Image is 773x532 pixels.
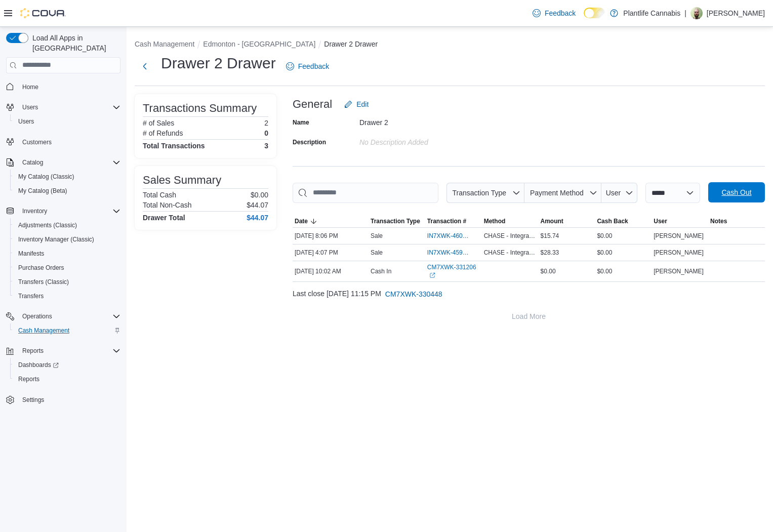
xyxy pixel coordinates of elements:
[452,189,506,197] span: Transaction Type
[264,142,268,150] h4: 3
[425,215,482,227] button: Transaction #
[595,265,652,277] div: $0.00
[20,8,66,18] img: Cova
[293,138,326,146] label: Description
[293,230,369,242] div: [DATE] 8:06 PM
[18,173,74,181] span: My Catalog (Classic)
[10,114,125,129] button: Users
[385,289,442,299] span: CM7XWK-330448
[446,183,524,203] button: Transaction Type
[10,232,125,247] button: Inventory Manager (Classic)
[22,83,38,91] span: Home
[524,183,601,203] button: Payment Method
[708,182,765,202] button: Cash Out
[135,56,155,76] button: Next
[427,230,480,242] button: IN7XWK-4600652
[135,39,765,51] nav: An example of EuiBreadcrumbs
[654,267,704,275] span: [PERSON_NAME]
[293,265,369,277] div: [DATE] 10:02 AM
[14,185,71,197] a: My Catalog (Beta)
[584,18,584,19] span: Dark Mode
[545,8,576,18] span: Feedback
[143,129,183,137] h6: # of Refunds
[14,359,120,371] span: Dashboards
[18,136,56,148] a: Customers
[14,233,98,245] a: Inventory Manager (Classic)
[482,215,539,227] button: Method
[22,312,52,320] span: Operations
[708,215,765,227] button: Notes
[22,158,43,167] span: Catalog
[143,102,257,114] h3: Transactions Summary
[18,156,47,169] button: Catalog
[14,276,73,288] a: Transfers (Classic)
[28,33,120,53] span: Load All Apps in [GEOGRAPHIC_DATA]
[298,61,329,71] span: Feedback
[18,205,120,217] span: Inventory
[135,40,194,48] button: Cash Management
[264,129,268,137] p: 0
[18,101,120,113] span: Users
[18,345,48,357] button: Reports
[18,310,56,322] button: Operations
[427,217,466,225] span: Transaction #
[369,215,425,227] button: Transaction Type
[18,250,44,258] span: Manifests
[654,217,667,225] span: User
[293,118,309,127] label: Name
[14,233,120,245] span: Inventory Manager (Classic)
[22,207,47,215] span: Inventory
[2,309,125,323] button: Operations
[427,232,470,240] span: IN7XWK-4600652
[427,247,480,259] button: IN7XWK-4599320
[251,191,268,199] p: $0.00
[143,191,176,199] h6: Total Cash
[18,393,120,406] span: Settings
[143,119,174,127] h6: # of Sales
[143,201,192,209] h6: Total Non-Cash
[10,261,125,275] button: Purchase Orders
[484,217,506,225] span: Method
[14,171,78,183] a: My Catalog (Classic)
[18,205,51,217] button: Inventory
[595,215,652,227] button: Cash Back
[293,306,765,326] button: Load More
[2,344,125,358] button: Reports
[10,184,125,198] button: My Catalog (Beta)
[10,323,125,338] button: Cash Management
[2,79,125,94] button: Home
[18,187,67,195] span: My Catalog (Beta)
[6,75,120,434] nav: Complex example
[161,53,276,73] h1: Drawer 2 Drawer
[14,185,120,197] span: My Catalog (Beta)
[14,324,120,337] span: Cash Management
[14,115,38,128] a: Users
[2,100,125,114] button: Users
[371,217,420,225] span: Transaction Type
[22,138,52,146] span: Customers
[18,310,120,322] span: Operations
[247,214,268,222] h4: $44.07
[528,3,580,23] a: Feedback
[371,249,383,257] p: Sale
[14,248,48,260] a: Manifests
[18,221,77,229] span: Adjustments (Classic)
[359,114,495,127] div: Drawer 2
[606,189,621,197] span: User
[295,217,308,225] span: Date
[324,40,378,48] button: Drawer 2 Drawer
[684,7,686,19] p: |
[652,215,708,227] button: User
[654,232,704,240] span: [PERSON_NAME]
[22,103,38,111] span: Users
[293,284,765,304] div: Last close [DATE] 11:15 PM
[18,394,48,406] a: Settings
[595,230,652,242] div: $0.00
[484,232,537,240] span: CHASE - Integrated
[539,215,595,227] button: Amount
[541,232,559,240] span: $15.74
[623,7,680,19] p: Plantlife Cannabis
[14,171,120,183] span: My Catalog (Classic)
[18,117,34,126] span: Users
[18,235,94,243] span: Inventory Manager (Classic)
